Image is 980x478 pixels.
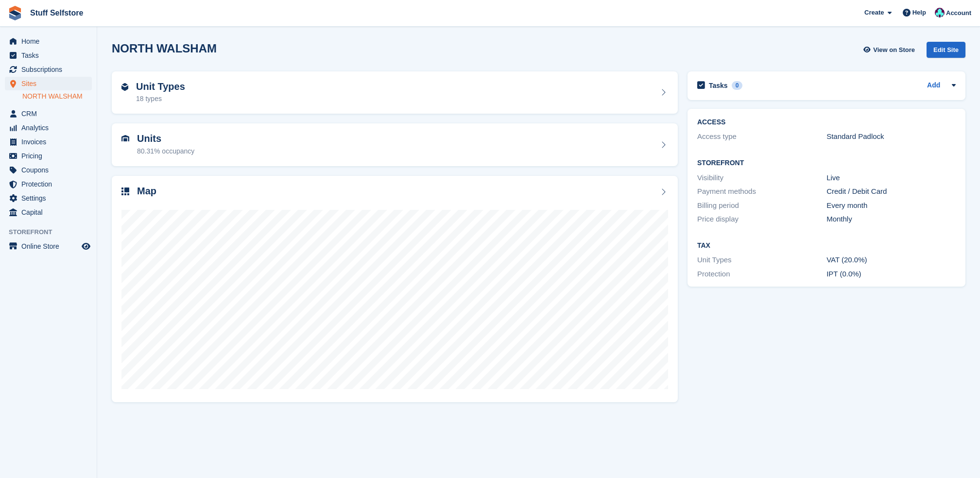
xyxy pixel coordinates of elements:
[5,49,92,62] a: menu
[826,131,956,142] div: Standard Padlock
[927,42,965,62] a: Edit Site
[697,242,956,250] h2: Tax
[826,214,956,225] div: Monthly
[862,42,919,58] a: View on Store
[21,34,80,48] span: Home
[136,81,185,92] h2: Unit Types
[826,186,956,197] div: Credit / Debit Card
[80,240,92,252] a: Preview store
[21,121,80,135] span: Analytics
[112,71,678,114] a: Unit Types 18 types
[112,42,217,55] h2: NORTH WALSHAM
[137,133,194,144] h2: Units
[9,227,97,237] span: Storefront
[5,63,92,76] a: menu
[121,135,129,142] img: unit-icn-7be61d7bf1b0ce9d3e12c5938cc71ed9869f7b940bace4675aadf7bd6d80202e.svg
[5,34,92,48] a: menu
[697,172,826,184] div: Visibility
[137,146,194,156] div: 80.31% occupancy
[697,131,826,142] div: Access type
[22,92,92,101] a: NORTH WALSHAM
[21,205,80,219] span: Capital
[5,177,92,191] a: menu
[26,5,87,21] a: Stuff Selfstore
[697,255,826,266] div: Unit Types
[5,191,92,205] a: menu
[21,191,80,205] span: Settings
[136,94,185,104] div: 18 types
[826,200,956,211] div: Every month
[21,135,80,149] span: Invoices
[5,149,92,163] a: menu
[697,186,826,197] div: Payment methods
[697,214,826,225] div: Price display
[5,239,92,253] a: menu
[912,8,926,17] span: Help
[112,123,678,166] a: Units 80.31% occupancy
[697,159,956,167] h2: Storefront
[21,77,80,90] span: Sites
[112,176,678,403] a: Map
[137,186,156,197] h2: Map
[826,255,956,266] div: VAT (20.0%)
[5,135,92,149] a: menu
[121,83,128,91] img: unit-type-icn-2b2737a686de81e16bb02015468b77c625bbabd49415b5ef34ead5e3b44a266d.svg
[873,45,915,55] span: View on Store
[5,205,92,219] a: menu
[709,81,728,90] h2: Tasks
[864,8,884,17] span: Create
[121,188,129,195] img: map-icn-33ee37083ee616e46c38cad1a60f524a97daa1e2b2c8c0bc3eb3415660979fc1.svg
[21,163,80,177] span: Coupons
[732,81,743,90] div: 0
[946,8,971,18] span: Account
[697,200,826,211] div: Billing period
[697,269,826,280] div: Protection
[927,42,965,58] div: Edit Site
[697,119,956,126] h2: ACCESS
[21,177,80,191] span: Protection
[927,80,940,91] a: Add
[5,107,92,120] a: menu
[935,8,945,17] img: Simon Gardner
[5,163,92,177] a: menu
[826,172,956,184] div: Live
[21,63,80,76] span: Subscriptions
[5,121,92,135] a: menu
[21,239,80,253] span: Online Store
[21,149,80,163] span: Pricing
[21,49,80,62] span: Tasks
[8,6,22,20] img: stora-icon-8386f47178a22dfd0bd8f6a31ec36ba5ce8667c1dd55bd0f319d3a0aa187defe.svg
[21,107,80,120] span: CRM
[5,77,92,90] a: menu
[826,269,956,280] div: IPT (0.0%)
